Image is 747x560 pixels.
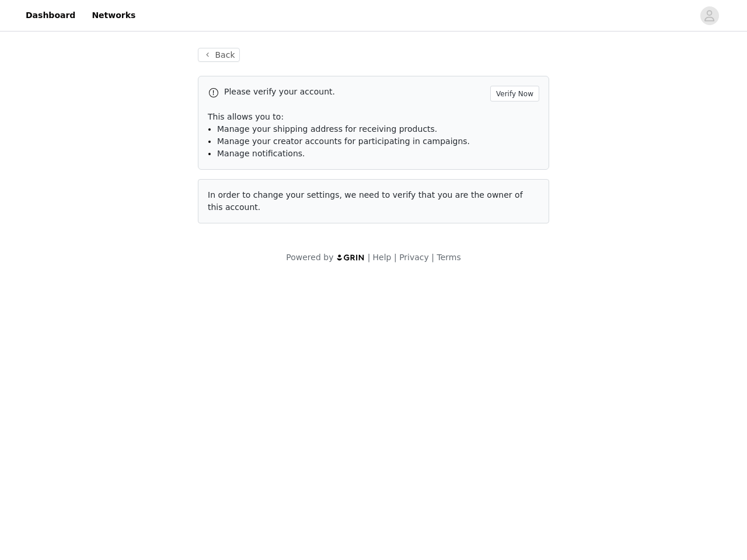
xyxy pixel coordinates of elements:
[431,253,434,262] span: |
[399,253,429,262] a: Privacy
[286,253,333,262] span: Powered by
[208,190,523,212] span: In order to change your settings, we need to verify that you are the owner of this account.
[19,2,82,29] a: Dashboard
[368,253,371,262] span: |
[217,149,305,158] span: Manage notifications.
[217,136,470,146] span: Manage your creator accounts for participating in campaigns.
[224,86,486,98] p: Please verify your account.
[437,253,460,262] a: Terms
[394,253,397,262] span: |
[208,111,539,123] p: This allows you to:
[490,86,539,101] button: Verify Now
[373,253,392,262] a: Help
[85,2,142,29] a: Networks
[336,254,365,261] img: logo
[704,6,715,25] div: avatar
[217,124,437,134] span: Manage your shipping address for receiving products.
[198,48,240,62] button: Back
